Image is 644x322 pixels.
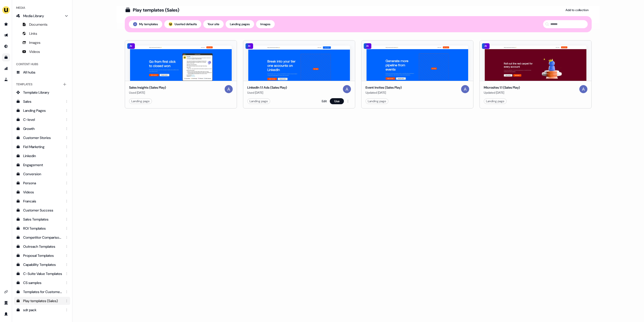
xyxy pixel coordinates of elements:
[23,90,49,95] span: Template Library
[23,271,62,276] div: C-Suite Value Templates
[2,20,10,28] a: Go to prospects
[131,99,150,104] div: Landing page
[29,22,48,27] span: Documents
[2,76,10,84] a: Go to experiments
[2,53,10,61] a: Go to templates
[14,242,70,251] a: Outreach Templates
[29,31,37,36] span: Links
[14,270,70,278] a: C-Suite Value Templates
[485,46,586,81] img: Microsites 1:1 (Sales Play)
[14,197,70,205] a: Francais
[482,43,490,49] div: AI
[14,60,70,68] div: Content Hubs
[14,48,70,56] a: Videos
[203,20,224,28] button: Your site
[23,190,62,195] div: Videos
[127,43,135,49] div: AI
[484,85,520,90] div: Microsites 1:1 (Sales Play)
[14,106,70,115] a: Landing Pages
[368,99,386,104] div: Landing page
[2,299,10,307] a: Go to team
[14,116,70,124] a: C-level
[23,235,62,240] div: Competitor Comparisons
[14,224,70,232] a: ROI Templates
[486,99,504,104] div: Landing page
[23,108,62,113] div: Landing Pages
[14,252,70,260] a: Proposal Templates
[14,215,70,223] a: Sales Templates
[14,143,70,151] a: Fiel Marketing
[23,99,62,104] div: Sales
[2,42,10,50] a: Go to Inbound
[130,46,232,81] img: Sales Insights (Sales Play)
[23,153,62,158] div: Linkedin
[164,20,201,28] button: userled logo;Userled defaults
[23,262,62,267] div: Capability Templates
[14,306,70,314] a: sdr pack
[23,70,35,75] span: All hubs
[14,134,70,142] a: Customer Stories
[14,80,70,88] div: Templates
[23,126,62,131] div: Growth
[14,125,70,133] a: Growth
[169,22,173,26] img: userled logo
[14,206,70,214] a: Customer Success
[23,244,62,249] div: Outreach Templates
[14,20,70,28] a: Documents
[23,181,62,186] div: Persona
[14,179,70,187] a: Persona
[14,297,70,305] a: Play templates (Sales)
[484,90,520,95] div: Updated [DATE]
[2,64,10,73] a: Go to attribution
[366,85,402,90] div: Event Invites (Sales Play)
[330,98,344,104] button: Use
[361,40,473,109] button: Event Invites (Sales Play)AIEvent Invites (Sales Play)Updated [DATE]AaronLanding page
[367,46,468,81] img: Event Invites (Sales Play)
[248,46,350,81] img: LinkedIn 1:1 Ads (Sales Play)
[364,43,372,49] div: AI
[14,170,70,178] a: Conversion
[2,288,10,296] a: Go to integrations
[23,117,62,122] div: C-level
[23,226,62,231] div: ROI Templates
[14,261,70,269] a: Capability Templates
[29,40,41,45] span: Images
[14,152,70,160] a: Linkedin
[14,12,70,20] a: Media Library
[14,68,70,76] a: All hubs
[14,233,70,241] a: Competitor Comparisons
[133,22,137,26] img: Aaron
[23,171,62,176] div: Conversion
[129,90,166,95] div: Used [DATE]
[479,40,592,109] button: Microsites 1:1 (Sales Play)AIMicrosites 1:1 (Sales Play)Updated [DATE]AaronLanding page
[256,20,275,28] button: Images
[250,99,268,104] div: Landing page
[23,13,44,18] span: Media Library
[23,217,62,222] div: Sales Templates
[23,253,62,258] div: Proposal Templates
[23,144,62,149] div: Fiel Marketing
[14,188,70,196] a: Videos
[243,40,355,109] button: LinkedIn 1:1 Ads (Sales Play)AILinkedIn 1:1 Ads (Sales Play)Used [DATE]AaronLanding pageEditUse
[14,88,70,96] a: Template Library
[225,85,233,93] img: Aaron
[23,208,62,213] div: Customer Success
[247,90,287,95] div: Used [DATE]
[562,6,592,14] button: Add to collection
[169,22,173,26] div: ;
[14,97,70,105] a: Sales
[23,135,62,140] div: Customer Stories
[343,85,351,93] img: Aaron
[2,310,10,318] a: Go to profile
[247,85,287,90] div: LinkedIn 1:1 Ads (Sales Play)
[461,85,469,93] img: Aaron
[579,85,587,93] img: Aaron
[14,4,70,12] div: Media
[23,280,62,285] div: CS samples
[322,99,327,104] a: Edit
[245,43,253,49] div: AI
[14,288,70,296] a: Templates for Customers - Sales
[23,199,62,204] div: Francais
[23,162,62,167] div: Engagement
[23,298,62,303] div: Play templates (Sales)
